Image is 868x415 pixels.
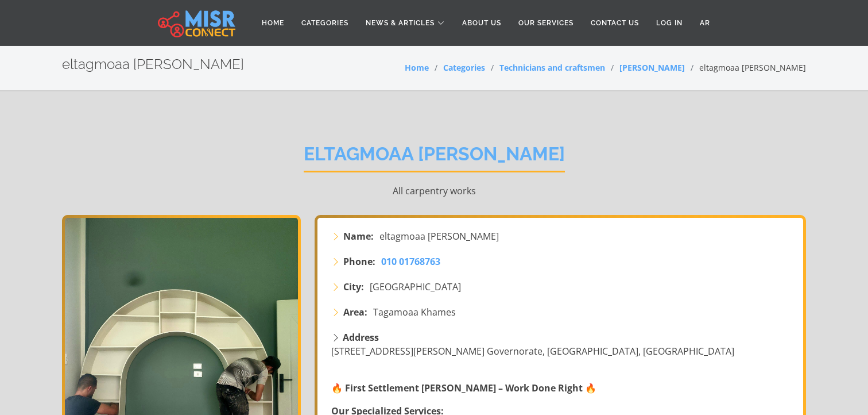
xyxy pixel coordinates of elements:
[373,305,456,319] span: Tagamoaa Khames
[343,331,379,344] strong: Address
[510,12,582,34] a: Our Services
[648,12,691,34] a: Log in
[405,62,429,73] a: Home
[331,345,734,358] span: [STREET_ADDRESS][PERSON_NAME] Governorate, [GEOGRAPHIC_DATA], [GEOGRAPHIC_DATA]
[304,143,565,172] h1: eltagmoaa [PERSON_NAME]
[293,12,357,34] a: Categories
[619,62,685,73] a: [PERSON_NAME]
[357,12,454,34] a: News & Articles
[343,229,374,243] strong: Name:
[253,12,293,34] a: Home
[443,62,485,73] a: Categories
[454,12,510,34] a: About Us
[62,184,806,198] p: All carpentry works
[343,305,367,319] strong: Area:
[379,229,499,243] span: eltagmoaa [PERSON_NAME]
[158,9,235,37] img: main.misr_connect
[381,255,440,268] span: 010 01768763
[370,280,461,294] span: [GEOGRAPHIC_DATA]
[62,56,244,73] h2: eltagmoaa [PERSON_NAME]
[685,62,806,74] li: eltagmoaa [PERSON_NAME]
[582,12,648,34] a: Contact Us
[381,255,440,268] a: 010 01768763
[366,18,435,28] span: News & Articles
[691,12,719,34] a: AR
[343,255,375,268] strong: Phone:
[343,280,364,294] strong: City:
[499,62,605,73] a: Technicians and craftsmen
[331,382,596,394] strong: 🔥 First Settlement [PERSON_NAME] – Work Done Right 🔥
